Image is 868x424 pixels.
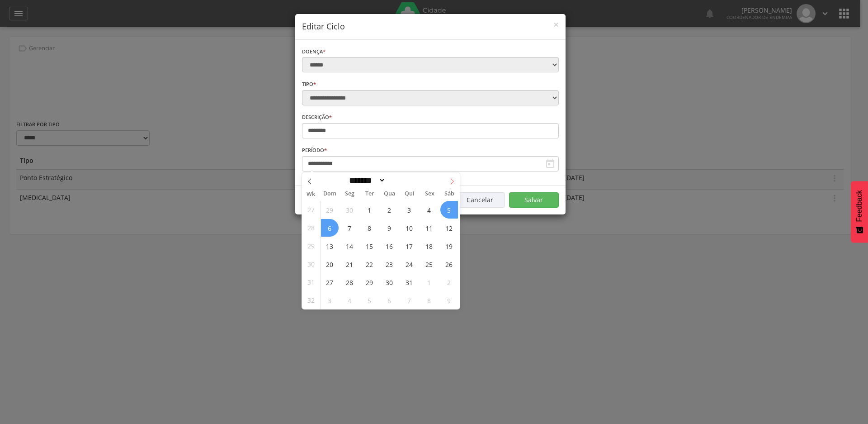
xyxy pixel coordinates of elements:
span: Agosto 3, 2025 [321,291,339,309]
span: Julho 18, 2025 [420,237,438,255]
h4: Editar Ciclo [302,21,559,33]
span: Agosto 8, 2025 [420,291,438,309]
span: Julho 10, 2025 [401,219,418,237]
span: Julho 12, 2025 [440,219,458,237]
label: Período [302,147,327,154]
span: Julho 17, 2025 [401,237,418,255]
span: Agosto 5, 2025 [361,291,378,309]
span: Julho 29, 2025 [361,273,378,291]
button: Cancelar [455,192,505,208]
span: Julho 28, 2025 [341,273,359,291]
i:  [545,158,556,169]
button: Close [553,20,559,29]
span: Julho 14, 2025 [341,237,359,255]
span: Julho 26, 2025 [440,255,458,273]
span: Wk [302,188,320,200]
span: Julho 30, 2025 [381,273,398,291]
span: Junho 29, 2025 [321,201,339,219]
span: Julho 19, 2025 [440,237,458,255]
input: Year [386,176,415,185]
span: Agosto 2, 2025 [440,273,458,291]
span: Seg [340,191,360,197]
span: Junho 30, 2025 [341,201,359,219]
span: Julho 27, 2025 [321,273,339,291]
span: Julho 16, 2025 [381,237,398,255]
span: Julho 22, 2025 [361,255,378,273]
span: 29 [307,237,315,255]
span: 31 [307,273,315,291]
span: Julho 21, 2025 [341,255,359,273]
span: Dom [320,191,340,197]
span: × [553,18,559,31]
span: Julho 7, 2025 [341,219,359,237]
label: Tipo [302,81,316,88]
button: Feedback - Mostrar pesquisa [851,181,868,243]
span: Qua [380,191,400,197]
span: Agosto 6, 2025 [381,291,398,309]
span: Ter [360,191,380,197]
span: Julho 2, 2025 [381,201,398,219]
span: Agosto 1, 2025 [420,273,438,291]
span: Agosto 4, 2025 [341,291,359,309]
span: Julho 20, 2025 [321,255,339,273]
span: Feedback [855,190,863,222]
span: Julho 15, 2025 [361,237,378,255]
span: Julho 1, 2025 [361,201,378,219]
span: Julho 6, 2025 [321,219,339,237]
span: Julho 5, 2025 [440,201,458,219]
label: Descrição [302,114,332,121]
span: 32 [307,291,315,309]
span: 27 [307,201,315,219]
span: Julho 9, 2025 [381,219,398,237]
span: Qui [400,191,420,197]
span: Julho 31, 2025 [401,273,418,291]
span: Julho 23, 2025 [381,255,398,273]
span: Agosto 9, 2025 [440,291,458,309]
span: Sáb [439,191,459,197]
span: Julho 11, 2025 [420,219,438,237]
span: Julho 13, 2025 [321,237,339,255]
span: 28 [307,219,315,237]
span: Julho 4, 2025 [420,201,438,219]
span: 30 [307,255,315,273]
span: Agosto 7, 2025 [401,291,418,309]
label: Doença [302,48,325,55]
select: Month [346,176,386,185]
span: Julho 25, 2025 [420,255,438,273]
span: Julho 24, 2025 [401,255,418,273]
span: Julho 3, 2025 [401,201,418,219]
button: Salvar [509,192,559,208]
span: Julho 8, 2025 [361,219,378,237]
span: Sex [420,191,439,197]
